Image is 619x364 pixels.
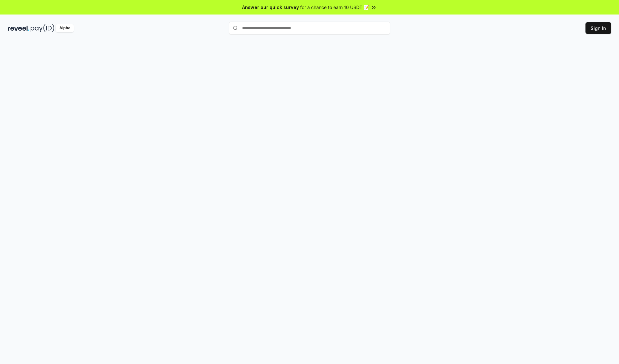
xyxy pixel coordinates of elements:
img: reveel_dark [8,24,29,32]
span: Answer our quick survey [242,4,299,11]
div: Alpha [56,24,74,32]
button: Sign In [585,22,611,34]
span: for a chance to earn 10 USDT 📝 [300,4,369,11]
img: pay_id [31,24,54,32]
